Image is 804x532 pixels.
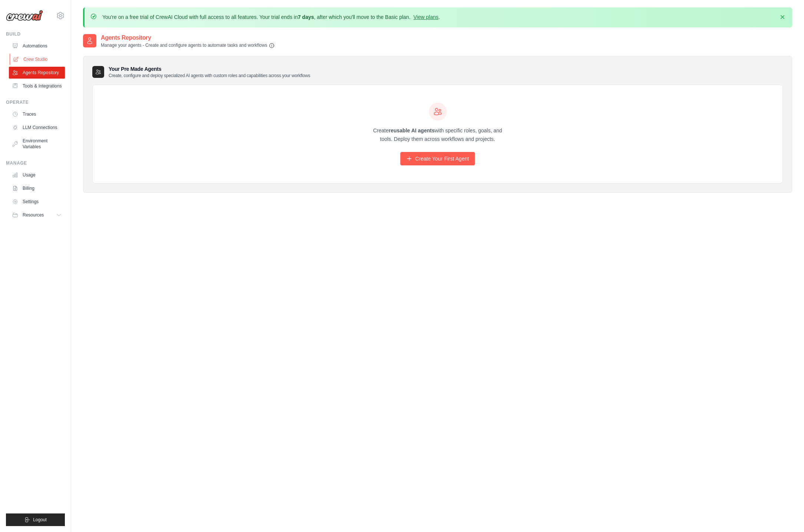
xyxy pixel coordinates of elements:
p: Create, configure and deploy specialized AI agents with custom roles and capabilities across your... [109,73,310,79]
p: Manage your agents - Create and configure agents to automate tasks and workflows [101,42,275,49]
a: Agents Repository [9,67,65,79]
a: Traces [9,108,65,120]
h2: Agents Repository [101,33,275,42]
img: Logo [6,10,43,21]
h3: Your Pre Made Agents [109,65,310,79]
p: You're on a free trial of CrewAI Cloud with full access to all features. Your trial ends in , aft... [102,13,440,21]
a: Crew Studio [10,53,66,65]
a: LLM Connections [9,122,65,133]
a: Tools & Integrations [9,80,65,92]
a: Create Your First Agent [400,152,475,165]
div: Build [6,31,65,37]
button: Resources [9,209,65,221]
div: Manage [6,160,65,166]
a: Settings [9,196,65,208]
span: Resources [23,212,44,218]
a: Usage [9,169,65,181]
p: Create with specific roles, goals, and tools. Deploy them across workflows and projects. [367,126,509,143]
a: View plans [413,14,438,20]
strong: 7 days [298,14,314,20]
a: Environment Variables [9,135,65,153]
div: Operate [6,99,65,105]
a: Billing [9,182,65,194]
strong: reusable AI agents [388,128,434,133]
span: Logout [33,517,47,523]
button: Logout [6,513,65,526]
a: Automations [9,40,65,52]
